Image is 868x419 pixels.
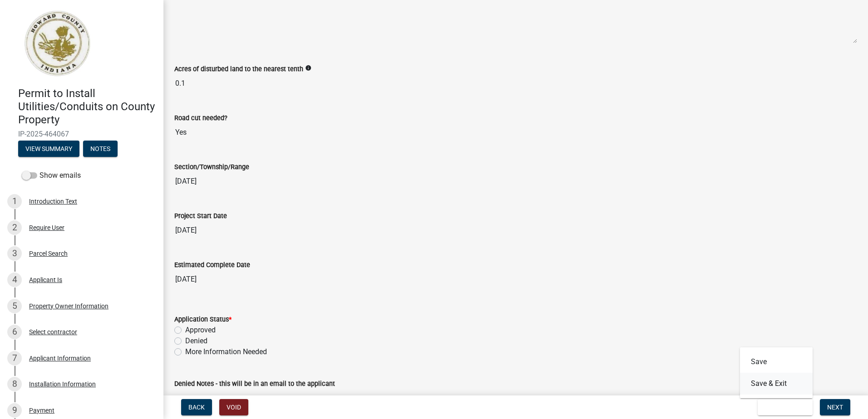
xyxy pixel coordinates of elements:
h4: Permit to Install Utilities/Conduits on County Property [18,87,156,126]
div: Select contractor [29,329,77,335]
span: Save & Exit [765,404,800,411]
div: Applicant Information [29,355,91,361]
label: Denied [185,336,207,346]
div: Introduction Text [29,198,77,205]
div: Applicant Is [29,277,62,283]
wm-modal-confirm: Notes [83,146,118,153]
img: Howard County, Indiana [18,10,96,78]
span: Next [827,404,843,411]
label: Application Status [174,317,232,323]
div: Parcel Search [29,250,68,257]
div: Save & Exit [740,347,813,398]
div: 5 [7,299,22,313]
div: 1 [7,194,22,209]
label: Acres of disturbed land to the nearest tenth [174,66,303,73]
button: Notes [83,141,118,157]
label: Approved [185,325,216,336]
label: More Information Needed [185,346,267,357]
div: 2 [7,220,22,235]
div: Property Owner Information [29,303,108,309]
div: 8 [7,377,22,391]
button: Save [740,351,813,373]
span: IP-2025-464067 [18,130,145,138]
i: info [305,65,311,71]
label: Road cut needed? [174,115,227,122]
span: Back [188,404,205,411]
div: Require User [29,224,64,231]
label: Section/Township/Range [174,164,249,171]
label: Show emails [22,170,81,181]
label: Denied Notes - this will be in an email to the applicant [174,381,335,387]
button: Void [219,399,248,415]
div: 6 [7,325,22,339]
div: Installation Information [29,381,96,387]
label: Estimated Complete Date [174,262,250,268]
div: 3 [7,246,22,261]
div: 4 [7,273,22,287]
div: Payment [29,407,54,414]
button: Next [820,399,850,415]
button: Back [181,399,212,415]
div: 9 [7,403,22,418]
div: 7 [7,351,22,365]
button: Save & Exit [740,373,813,395]
button: View Summary [18,141,79,157]
wm-modal-confirm: Summary [18,146,79,153]
label: Project Start Date [174,213,227,219]
button: Save & Exit [758,399,813,415]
